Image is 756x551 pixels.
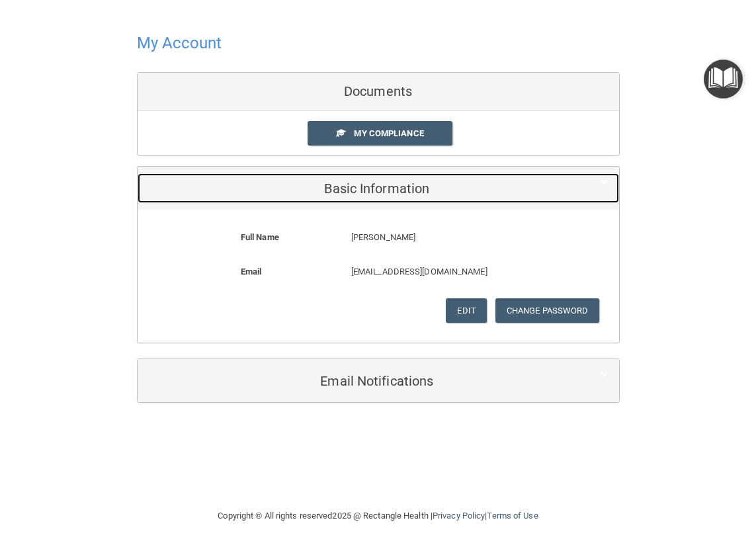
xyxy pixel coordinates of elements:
[241,267,262,276] b: Email
[351,264,552,280] p: [EMAIL_ADDRESS][DOMAIN_NAME]
[147,181,569,196] h5: Basic Information
[487,511,538,521] a: Terms of Use
[138,73,619,111] div: Documents
[354,128,423,138] span: My Compliance
[241,232,279,242] b: Full Name
[495,298,599,323] button: Change Password
[433,511,485,521] a: Privacy Policy
[147,374,569,388] h5: Email Notifications
[704,60,743,99] button: Open Resource Center
[137,34,222,52] h4: My Account
[147,173,609,203] a: Basic Information
[147,366,609,396] a: Email Notifications
[690,460,740,510] iframe: Drift Widget Chat Controller
[351,230,552,245] p: [PERSON_NAME]
[137,495,620,537] div: Copyright © All rights reserved 2025 @ Rectangle Health | |
[446,298,486,323] button: Edit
